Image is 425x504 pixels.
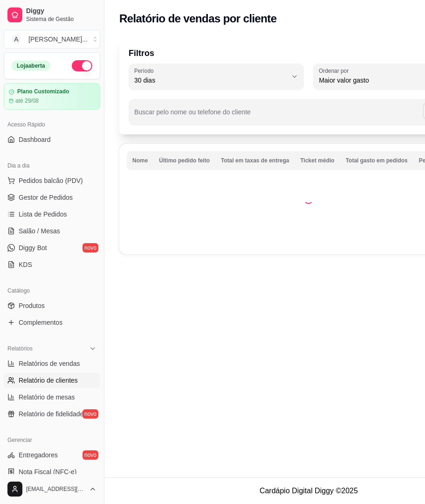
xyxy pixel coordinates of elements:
[4,433,100,448] div: Gerenciar
[19,210,67,219] span: Lista de Pedidos
[4,448,100,462] a: Entregadoresnovo
[19,243,47,252] span: Diggy Bot
[4,83,100,110] a: Plano Customizadoaté 29/08
[319,67,352,75] label: Ordenar por
[4,207,100,222] a: Lista de Pedidos
[7,345,33,352] span: Relatórios
[134,76,287,85] span: 30 dias
[19,176,83,185] span: Pedidos balcão (PDV)
[4,315,100,330] a: Complementos
[12,35,21,44] span: A
[12,61,50,71] div: Loja aberta
[4,132,100,147] a: Dashboard
[19,450,58,460] span: Entregadores
[304,195,313,204] div: Loading
[72,60,92,71] button: Alterar Status
[4,224,100,238] a: Salão / Mesas
[26,485,85,493] span: [EMAIL_ADDRESS][DOMAIN_NAME]
[4,117,100,132] div: Acesso Rápido
[15,97,39,105] article: até 29/08
[134,67,157,75] label: Período
[26,7,96,15] span: Diggy
[19,260,32,269] span: KDS
[19,301,45,310] span: Produtos
[4,283,100,298] div: Catálogo
[4,158,100,173] div: Dia a dia
[4,257,100,272] a: KDS
[4,173,100,188] button: Pedidos balcão (PDV)
[4,298,100,313] a: Produtos
[17,88,69,95] article: Plano Customizado
[4,4,100,26] a: DiggySistema de Gestão
[19,193,73,202] span: Gestor de Pedidos
[26,15,96,23] span: Sistema de Gestão
[4,356,100,371] a: Relatórios de vendas
[19,376,78,385] span: Relatório de clientes
[19,318,62,327] span: Complementos
[4,478,100,500] button: [EMAIL_ADDRESS][DOMAIN_NAME]
[19,409,83,419] span: Relatório de fidelidade
[129,63,304,90] button: Período30 dias
[134,111,423,120] input: Buscar pelo nome ou telefone do cliente
[28,35,88,44] div: [PERSON_NAME] ...
[19,359,80,368] span: Relatórios de vendas
[19,467,76,476] span: Nota Fiscal (NFC-e)
[4,464,100,479] a: Nota Fiscal (NFC-e)
[4,190,100,205] a: Gestor de Pedidos
[4,406,100,421] a: Relatório de fidelidadenovo
[119,11,277,26] h2: Relatório de vendas por cliente
[19,135,51,144] span: Dashboard
[4,390,100,405] a: Relatório de mesas
[4,240,100,255] a: Diggy Botnovo
[19,226,60,236] span: Salão / Mesas
[4,373,100,388] a: Relatório de clientes
[4,30,100,49] button: Select a team
[19,392,75,402] span: Relatório de mesas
